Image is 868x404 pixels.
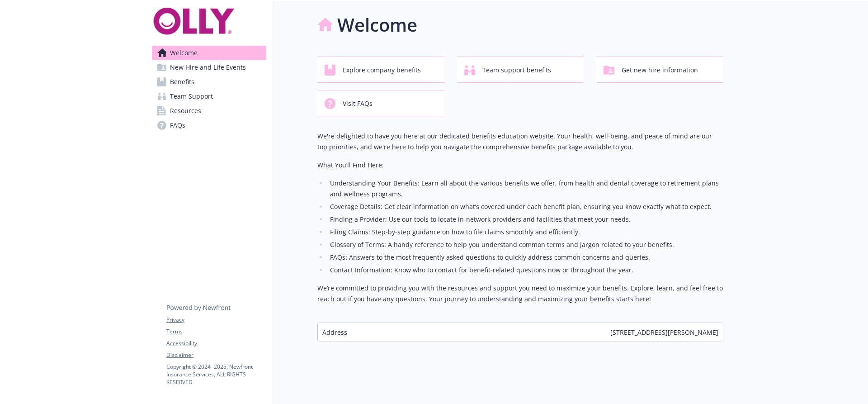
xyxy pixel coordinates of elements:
[152,118,266,133] a: FAQs
[317,57,444,83] button: Explore company benefits
[327,239,723,250] li: Glossary of Terms: A handy reference to help you understand common terms and jargon related to yo...
[482,62,551,79] span: Team support benefits
[317,90,444,116] button: Visit FAQs
[317,131,723,152] p: We're delighted to have you here at our dedicated benefits education website. Your health, well-b...
[152,89,266,104] a: Team Support
[343,95,373,112] span: Visit FAQs
[337,11,417,38] h1: Welcome
[166,316,266,324] a: Privacy
[457,57,584,83] button: Team support benefits
[170,60,246,75] span: New Hire and Life Events
[170,104,201,118] span: Resources
[166,351,266,359] a: Disclaimer
[596,57,723,83] button: Get new hire information
[327,214,723,225] li: Finding a Provider: Use our tools to locate in-network providers and facilities that meet your ne...
[166,328,266,336] a: Terms
[610,328,718,337] span: [STREET_ADDRESS][PERSON_NAME]
[170,89,213,104] span: Team Support
[317,160,723,171] p: What You’ll Find Here:
[152,75,266,89] a: Benefits
[327,227,723,238] li: Filing Claims: Step-by-step guidance on how to file claims smoothly and efficiently.
[152,46,266,60] a: Welcome
[170,75,194,89] span: Benefits
[322,328,347,337] span: Address
[327,265,723,276] li: Contact Information: Know who to contact for benefit-related questions now or throughout the year.
[166,339,266,347] a: Accessibility
[170,46,198,60] span: Welcome
[166,363,266,386] p: Copyright © 2024 - 2025 , Newfront Insurance Services, ALL RIGHTS RESERVED
[327,201,723,212] li: Coverage Details: Get clear information on what’s covered under each benefit plan, ensuring you k...
[327,252,723,263] li: FAQs: Answers to the most frequently asked questions to quickly address common concerns and queries.
[622,62,698,79] span: Get new hire information
[152,104,266,118] a: Resources
[317,283,723,304] p: We’re committed to providing you with the resources and support you need to maximize your benefit...
[343,62,421,79] span: Explore company benefits
[327,178,723,200] li: Understanding Your Benefits: Learn all about the various benefits we offer, from health and denta...
[170,118,185,133] span: FAQs
[152,60,266,75] a: New Hire and Life Events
